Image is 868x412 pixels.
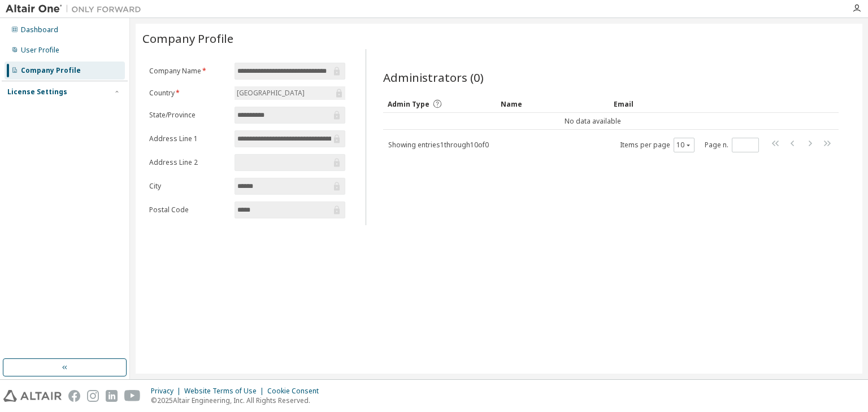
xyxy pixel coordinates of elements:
div: License Settings [7,87,67,97]
div: Company Profile [21,66,81,75]
label: Postal Code [149,205,228,214]
label: City [149,182,228,191]
div: Email [614,95,718,113]
img: instagram.svg [87,390,99,402]
label: Address Line 2 [149,158,228,167]
label: Country [149,89,228,98]
span: Admin Type [388,99,429,109]
div: Cookie Consent [267,387,325,396]
img: altair_logo.svg [3,390,62,402]
div: Website Terms of Use [184,387,267,396]
img: facebook.svg [68,390,80,402]
img: linkedin.svg [106,390,118,402]
label: Company Name [149,67,228,76]
span: Page n. [705,138,759,152]
label: Address Line 1 [149,134,228,143]
div: [GEOGRAPHIC_DATA] [235,87,306,99]
div: [GEOGRAPHIC_DATA] [235,86,345,100]
span: Company Profile [142,30,233,46]
img: youtube.svg [124,390,141,402]
div: User Profile [21,46,59,55]
button: 10 [676,141,692,150]
label: State/Province [149,111,228,120]
span: Administrators (0) [383,69,484,85]
div: Privacy [151,387,184,396]
div: Name [501,95,605,113]
p: © 2025 Altair Engineering, Inc. All Rights Reserved. [151,396,325,405]
img: Altair One [6,3,147,15]
span: Showing entries 1 through 10 of 0 [388,140,489,150]
span: Items per page [620,138,695,152]
td: No data available [383,113,802,130]
div: Dashboard [21,25,58,34]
